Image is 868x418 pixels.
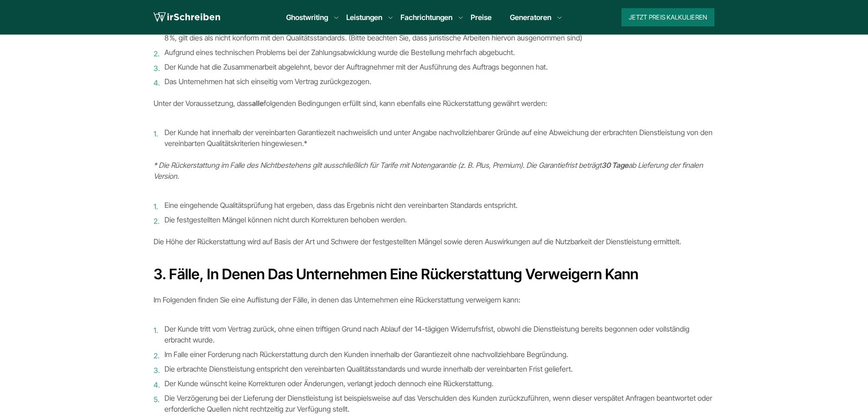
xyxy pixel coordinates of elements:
span: Eine eingehende Qualitätsprüfung hat ergeben, dass das Ergebnis nicht den vereinbarten Standards ... [164,201,518,210]
span: Der Kunde hat innerhalb der vereinbarten Garantiezeit nachweislich und unter Angabe nachvollziehb... [164,128,713,148]
b: alle [252,99,264,108]
span: Sollte das Prozentverhältnis an Plagiaten in einer Arbeit die akzeptierten Standards nicht erfüll... [164,22,714,42]
img: logo wirschreiben [154,10,220,24]
span: Im Falle einer Forderung nach Rückerstattung durch den Kunden innerhalb der Garantiezeit ohne nac... [164,350,568,359]
a: Preise [471,13,492,22]
span: Der Kunde tritt vom Vertrag zurück, ohne einen triftigen Grund nach Ablauf der 14-tägigen Widerru... [164,324,689,344]
span: Der Kunde hat die Zusammenarbeit abgelehnt, bevor der Auftragnehmer mit der Ausführung des Auftra... [164,62,548,71]
span: Der Kunde wünscht keine Korrekturen oder Änderungen, verlangt jedoch dennoch eine Rückerstattung. [164,379,493,388]
a: Generatoren [510,12,551,23]
span: Unter der Voraussetzung, dass [154,99,252,108]
a: Fachrichtungen [401,12,452,23]
b: 3. Fälle, in denen das Unternehmen eine Rückerstattung verweigern kann [154,265,638,283]
span: Die erbrachte Dienstleistung entspricht den vereinbarten Qualitätsstandards und wurde innerhalb d... [164,364,573,373]
a: Ghostwriting [286,12,328,23]
span: * Die Rückerstattung im Falle des Nichtbestehens gilt ausschließlich für Tarife mit Notengarantie... [154,161,601,170]
span: ab Lieferung der finalen Version. [154,161,703,181]
span: Die Höhe der Rückerstattung wird auf Basis der Art und Schwere der festgestellten Mängel sowie de... [154,237,681,246]
span: Das Unternehmen hat sich einseitig vom Vertrag zurückgezogen. [164,77,371,86]
span: folgenden Bedingungen erfüllt sind, kann ebenfalls eine Rückerstattung gewährt werden: [264,99,547,108]
button: Jetzt Preis kalkulieren [621,8,714,26]
span: Die festgestellten Mängel können nicht durch Korrekturen behoben werden. [164,215,407,224]
span: Aufgrund eines technischen Problems bei der Zahlungsabwicklung wurde die Bestellung mehrfach abge... [164,48,515,57]
span: Im Folgenden finden Sie eine Auflistung der Fälle, in denen das Unternehmen eine Rückerstattung v... [154,295,520,304]
span: Die Verzögerung bei der Lieferung der Dienstleistung ist beispielsweise auf das Verschulden des K... [164,393,712,413]
i: 30 Tage [601,161,628,170]
a: Leistungen [346,12,382,23]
